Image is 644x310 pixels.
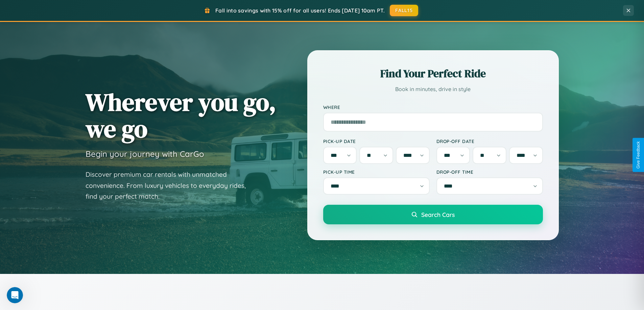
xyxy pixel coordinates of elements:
[86,169,255,202] p: Discover premium car rentals with unmatched convenience. From luxury vehicles to everyday rides, ...
[636,141,641,169] div: Give Feedback
[86,89,276,142] h1: Wherever you go, we go
[436,138,543,144] label: Drop-off Date
[436,169,543,175] label: Drop-off Time
[86,149,204,159] h3: Begin your journey with CarGo
[323,205,543,224] button: Search Cars
[7,287,23,303] iframe: Intercom live chat
[390,5,418,16] button: FALL15
[323,66,543,81] h2: Find Your Perfect Ride
[421,211,455,218] span: Search Cars
[215,7,385,14] span: Fall into savings with 15% off for all users! Ends [DATE] 10am PT.
[323,169,430,175] label: Pick-up Time
[323,84,543,94] p: Book in minutes, drive in style
[323,104,543,110] label: Where
[323,138,430,144] label: Pick-up Date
